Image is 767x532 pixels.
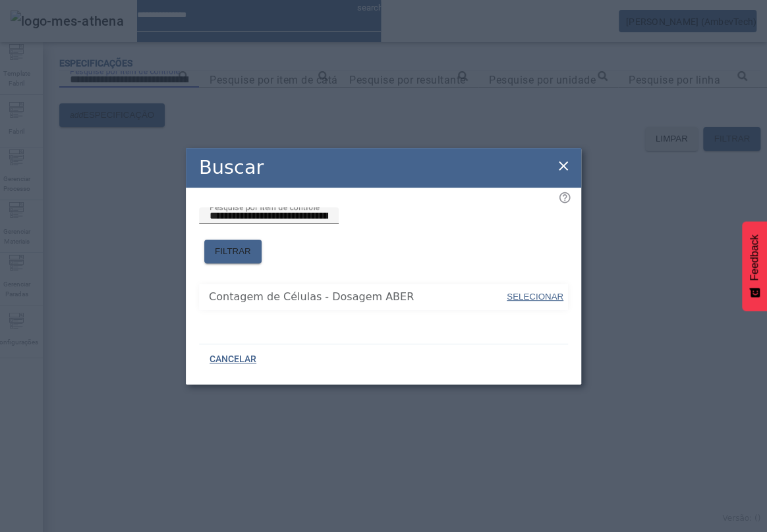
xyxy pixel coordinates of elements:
[210,353,256,366] span: CANCELAR
[210,202,320,211] mat-label: Pesquise por item de controle
[199,153,264,182] h2: Buscar
[209,289,505,305] span: Contagem de Células - Dosagem ABER
[204,240,262,263] button: FILTRAR
[749,234,760,280] span: Feedback
[215,245,251,258] span: FILTRAR
[505,285,565,309] button: SELECIONAR
[507,292,563,302] span: SELECIONAR
[199,348,267,371] button: CANCELAR
[742,221,767,311] button: Feedback - Mostrar pesquisa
